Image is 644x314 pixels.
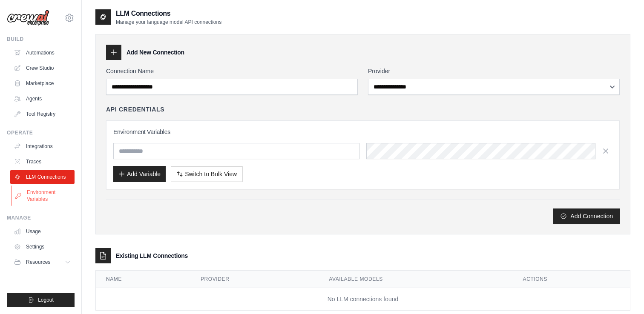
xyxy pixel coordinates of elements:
[26,259,50,265] span: Resources
[38,297,54,303] span: Logout
[106,105,164,114] h4: API Credentials
[10,240,75,254] a: Settings
[10,140,75,153] a: Integrations
[190,271,319,288] th: Provider
[7,36,75,43] div: Build
[11,186,75,206] a: Environment Variables
[553,208,620,224] button: Add Connection
[319,271,512,288] th: Available Models
[10,225,75,238] a: Usage
[7,129,75,136] div: Operate
[113,166,166,182] button: Add Variable
[10,92,75,106] a: Agents
[10,255,75,269] button: Resources
[116,9,221,19] h2: LLM Connections
[10,155,75,168] a: Traces
[7,214,75,221] div: Manage
[10,61,75,75] a: Crew Studio
[10,107,75,121] a: Tool Registry
[10,170,75,184] a: LLM Connections
[185,170,237,178] span: Switch to Bulk View
[7,10,49,26] img: Logo
[116,251,188,260] h3: Existing LLM Connections
[7,293,75,307] button: Logout
[96,271,190,288] th: Name
[10,46,75,60] a: Automations
[96,288,630,311] td: No LLM connections found
[10,77,75,90] a: Marketplace
[368,67,620,75] label: Provider
[113,128,612,136] h3: Environment Variables
[116,19,221,26] p: Manage your language model API connections
[513,271,630,288] th: Actions
[171,166,242,182] button: Switch to Bulk View
[126,48,184,57] h3: Add New Connection
[106,67,358,75] label: Connection Name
